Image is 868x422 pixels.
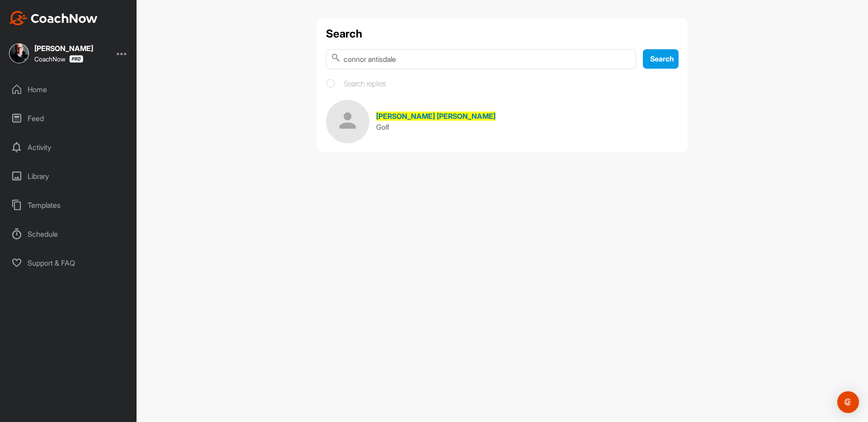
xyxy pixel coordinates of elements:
div: CoachNow [34,55,83,63]
span: Search [650,54,674,63]
div: Support & FAQ [5,252,132,274]
img: CoachNow [9,11,98,25]
div: Templates [5,194,132,216]
a: [PERSON_NAME] [PERSON_NAME]Golf [326,100,679,143]
div: Schedule [5,223,132,245]
button: Search [643,49,679,69]
input: Search [326,49,636,69]
div: Open Intercom Messenger [837,391,859,413]
div: [PERSON_NAME] [34,45,93,52]
span: Golf [376,122,389,131]
img: square_d7b6dd5b2d8b6df5777e39d7bdd614c0.jpg [9,43,29,63]
span: [PERSON_NAME] [PERSON_NAME] [376,112,495,121]
div: Library [5,165,132,188]
img: CoachNow Pro [69,55,83,63]
div: Home [5,78,132,101]
img: Space Logo [326,100,369,143]
label: Search replies [326,78,386,89]
div: Feed [5,107,132,130]
h1: Search [326,27,679,40]
div: Activity [5,136,132,159]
